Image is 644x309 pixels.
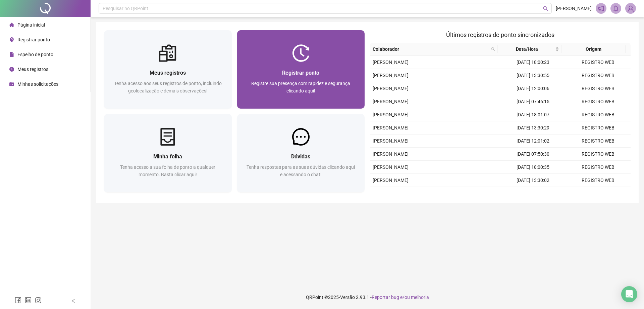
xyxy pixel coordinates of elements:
span: notification [598,5,604,11]
a: Minha folhaTenha acesso a sua folha de ponto a qualquer momento. Basta clicar aqui! [104,114,232,192]
span: facebook [15,297,21,304]
span: clock-circle [9,67,14,72]
td: [DATE] 12:01:02 [500,134,566,148]
span: search [490,44,496,54]
span: Registrar ponto [282,70,319,76]
span: Meus registros [150,70,186,76]
span: [PERSON_NAME] [373,86,409,91]
span: search [543,6,548,11]
td: [DATE] 18:01:07 [500,108,566,121]
td: REGISTRO WEB [566,161,631,174]
span: Meus registros [17,67,48,72]
a: Registrar pontoRegistre sua presença com rapidez e segurança clicando aqui! [237,30,365,109]
span: Dúvidas [291,153,310,160]
td: REGISTRO WEB [566,187,631,200]
td: REGISTRO WEB [566,69,631,82]
span: [PERSON_NAME] [373,99,409,104]
span: [PERSON_NAME] [373,138,409,144]
td: REGISTRO WEB [566,121,631,134]
span: [PERSON_NAME] [373,125,409,130]
span: Tenha acesso aos seus registros de ponto, incluindo geolocalização e demais observações! [114,81,222,93]
td: REGISTRO WEB [566,174,631,187]
span: Página inicial [17,22,45,28]
a: DúvidasTenha respostas para as suas dúvidas clicando aqui e acessando o chat! [237,114,365,192]
span: Reportar bug e/ou melhoria [372,295,429,300]
span: bell [613,5,619,11]
span: instagram [35,297,42,304]
span: [PERSON_NAME] [373,60,409,65]
span: [PERSON_NAME] [373,151,409,157]
span: Tenha acesso a sua folha de ponto a qualquer momento. Basta clicar aqui! [120,164,215,177]
span: Minha folha [153,153,182,160]
div: Open Intercom Messenger [621,286,637,302]
td: [DATE] 13:30:02 [500,174,566,187]
span: file [9,52,14,57]
span: search [491,47,495,51]
td: REGISTRO WEB [566,148,631,161]
span: Colaborador [373,45,488,53]
img: 93606 [626,3,636,13]
span: Tenha respostas para as suas dúvidas clicando aqui e acessando o chat! [247,164,355,177]
td: REGISTRO WEB [566,82,631,95]
td: [DATE] 18:00:23 [500,56,566,69]
td: [DATE] 12:00:01 [500,187,566,200]
span: [PERSON_NAME] [373,178,409,183]
span: environment [9,37,14,42]
span: left [71,299,76,303]
span: Registre sua presença com rapidez e segurança clicando aqui! [251,81,350,93]
span: [PERSON_NAME] [373,73,409,78]
td: REGISTRO WEB [566,134,631,148]
span: [PERSON_NAME] [373,112,409,117]
a: Meus registrosTenha acesso aos seus registros de ponto, incluindo geolocalização e demais observa... [104,30,232,109]
span: [PERSON_NAME] [556,5,592,12]
span: Versão [340,295,355,300]
td: REGISTRO WEB [566,56,631,69]
th: Origem [562,43,626,56]
span: Registrar ponto [17,37,50,42]
td: [DATE] 07:46:15 [500,95,566,108]
footer: QRPoint © 2025 - 2.93.1 - [91,285,644,309]
span: schedule [9,82,14,86]
td: [DATE] 13:30:29 [500,121,566,134]
span: [PERSON_NAME] [373,164,409,170]
td: [DATE] 13:30:55 [500,69,566,82]
span: Espelho de ponto [17,52,53,57]
span: linkedin [25,297,32,304]
span: home [9,23,14,27]
td: [DATE] 07:50:30 [500,148,566,161]
td: REGISTRO WEB [566,95,631,108]
td: [DATE] 18:00:35 [500,161,566,174]
span: Últimos registros de ponto sincronizados [446,31,554,38]
span: Data/Hora [500,45,554,53]
td: [DATE] 12:00:06 [500,82,566,95]
td: REGISTRO WEB [566,108,631,121]
span: Minhas solicitações [17,81,58,87]
th: Data/Hora [498,43,562,56]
